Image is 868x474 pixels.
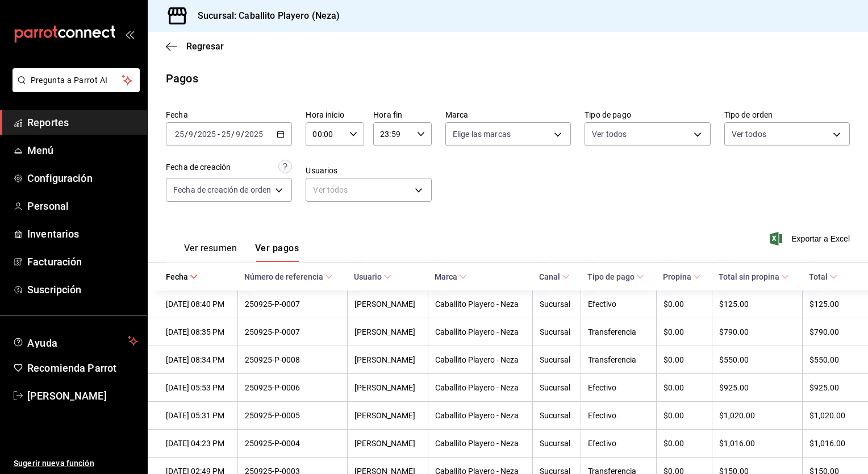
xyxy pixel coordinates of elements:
div: Sucursal [540,300,574,309]
div: [PERSON_NAME] [354,355,421,364]
div: [DATE] 08:34 PM [166,355,231,364]
div: $550.00 [809,355,850,364]
button: Ver pagos [255,243,299,262]
div: $0.00 [663,327,705,336]
span: / [231,130,235,139]
div: Caballito Playero - Neza [435,327,526,336]
div: $125.00 [809,300,850,309]
div: Sucursal [540,327,574,336]
span: Ver todos [732,128,766,140]
div: [DATE] 05:31 PM [166,411,231,420]
label: Fecha [166,111,292,119]
span: [PERSON_NAME] [27,388,138,404]
div: Pagos [166,70,198,87]
input: -- [188,130,194,139]
div: Transferencia [588,355,649,364]
div: $0.00 [663,300,705,309]
div: $550.00 [719,355,795,364]
div: navigation tabs [184,243,299,262]
div: [DATE] 08:35 PM [166,327,231,336]
div: $0.00 [663,355,705,364]
span: Fecha de creación de orden [173,184,271,196]
div: [DATE] 08:40 PM [166,300,231,309]
button: open_drawer_menu [125,30,134,39]
div: $1,016.00 [809,439,850,448]
div: $925.00 [719,383,795,392]
label: Usuarios [306,167,431,174]
div: Sucursal [540,355,574,364]
div: 250925-P-0007 [245,300,340,309]
span: Reportes [27,115,138,130]
div: 250925-P-0008 [245,355,340,364]
div: $790.00 [809,327,850,336]
div: $1,016.00 [719,439,795,448]
span: Fecha [166,272,198,281]
span: Elige las marcas [453,128,511,140]
span: Recomienda Parrot [27,360,138,376]
div: 250925-P-0005 [245,411,340,420]
a: Pregunta a Parrot AI [8,82,140,94]
div: $790.00 [719,327,795,336]
div: Efectivo [588,411,649,420]
div: [PERSON_NAME] [354,411,421,420]
label: Tipo de orden [724,111,850,119]
span: Pregunta a Parrot AI [31,74,122,86]
span: Sugerir nueva función [14,458,138,469]
div: [PERSON_NAME] [354,300,421,309]
span: Suscripción [27,282,138,297]
span: - [218,130,220,139]
div: 250925-P-0004 [245,439,340,448]
input: -- [174,130,185,139]
div: Caballito Playero - Neza [435,411,526,420]
input: ---- [197,130,216,139]
div: 250925-P-0007 [245,327,340,336]
span: / [194,130,197,139]
span: Configuración [27,171,138,186]
span: Facturación [27,254,138,269]
span: Exportar a Excel [772,232,850,246]
div: Caballito Playero - Neza [435,439,526,448]
label: Tipo de pago [585,111,710,119]
div: $125.00 [719,300,795,309]
div: $0.00 [663,383,705,392]
span: Tipo de pago [587,272,644,281]
div: $0.00 [663,411,705,420]
span: Regresar [186,41,224,52]
div: $1,020.00 [719,411,795,420]
div: Ver todos [306,178,431,202]
button: Regresar [166,41,224,52]
button: Pregunta a Parrot AI [12,68,140,92]
span: / [241,130,244,139]
input: ---- [244,130,264,139]
span: Usuario [354,272,391,281]
span: Número de referencia [244,272,333,281]
div: Sucursal [540,439,574,448]
span: Total sin propina [719,272,789,281]
button: Ver resumen [184,243,237,262]
span: Propina [663,272,701,281]
span: Total [809,272,837,281]
span: Menú [27,143,138,158]
div: [PERSON_NAME] [354,327,421,336]
div: Efectivo [588,383,649,392]
div: Caballito Playero - Neza [435,300,526,309]
div: Fecha de creación [166,161,231,173]
div: Efectivo [588,439,649,448]
span: Ver todos [592,128,627,140]
label: Hora fin [373,111,432,119]
div: $925.00 [809,383,850,392]
div: Caballito Playero - Neza [435,355,526,364]
input: -- [235,130,241,139]
div: $0.00 [663,439,705,448]
div: Efectivo [588,300,649,309]
div: Transferencia [588,327,649,336]
span: / [185,130,188,139]
span: Personal [27,198,138,214]
div: Caballito Playero - Neza [435,383,526,392]
span: Ayuda [27,334,123,348]
h3: Sucursal: Caballito Playero (Neza) [189,9,340,23]
div: $1,020.00 [809,411,850,420]
div: [DATE] 04:23 PM [166,439,231,448]
div: Sucursal [540,411,574,420]
label: Hora inicio [306,111,364,119]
